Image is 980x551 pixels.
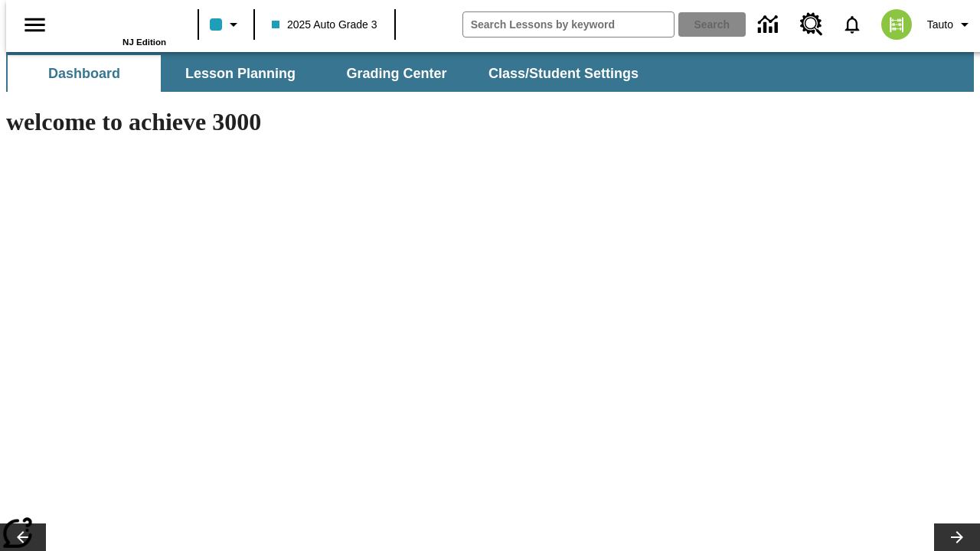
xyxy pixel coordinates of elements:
[881,9,912,40] img: avatar image
[67,5,166,47] div: Home
[272,17,377,33] span: 2025 Auto Grade 3
[476,55,651,92] button: Class/Student Settings
[164,55,317,92] button: Lesson Planning
[8,55,161,92] button: Dashboard
[832,5,872,44] a: Notifications
[67,7,166,37] a: Home
[934,523,980,551] button: Lesson carousel, Next
[122,37,166,47] span: NJ Edition
[12,2,57,47] button: Open side menu
[921,11,980,38] button: Profile/Settings
[463,12,674,37] input: search field
[6,52,974,92] div: SubNavbar
[6,55,652,92] div: SubNavbar
[6,108,668,136] h1: welcome to achieve 3000
[872,5,921,44] button: Select a new avatar
[749,4,791,46] a: Data Center
[204,11,249,38] button: Class color is light blue. Change class color
[320,55,473,92] button: Grading Center
[927,17,953,33] span: Tauto
[791,4,832,45] a: Resource Center, Will open in new tab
